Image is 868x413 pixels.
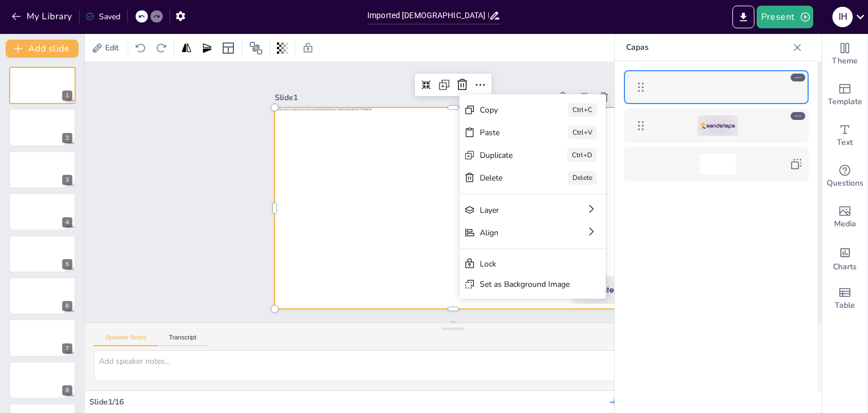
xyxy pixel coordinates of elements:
button: Transcript [158,334,208,346]
div: 7 [9,319,76,356]
div: 2 [9,109,76,146]
div: Duplicate [550,246,606,273]
span: Questions [827,177,863,190]
div: Change the overall theme [822,34,867,75]
div: Slide 1 / 16 [89,397,610,407]
span: Edit [103,42,121,53]
div: Copy [563,203,620,230]
div: 1 [9,67,76,104]
button: Export to PowerPoint [732,6,754,28]
span: Template [828,96,862,108]
div: https://api.sendsteps.com/image/0a5ab66d09bcdec16c86c19adc8c94b725688439 [624,70,809,104]
div: https://cdn.sendsteps.com/images/logo/sendsteps_logo_white.pnghttps://cdn.sendsteps.com/images/lo... [624,109,809,143]
span: Position [249,41,263,55]
div: Slide 1 [311,41,538,124]
div: Add ready made slides [822,75,867,115]
div: 6 [62,301,72,311]
div: 3 [62,175,72,185]
div: Layer [533,298,606,331]
div: 4 [9,193,76,230]
div: Saved [85,11,120,22]
div: 6 [9,277,76,315]
div: Add text boxes [822,115,867,156]
button: Speaker Notes [94,334,158,346]
input: Insert title [367,7,489,24]
div: 2 [62,133,72,143]
div: Add images, graphics, shapes or video [822,197,867,238]
font: Capas [626,42,649,53]
div: 5 [62,259,72,269]
div: 5 [9,235,76,273]
div: I H [832,7,853,27]
button: Present [757,6,813,28]
div: Layout [219,39,237,57]
div: Add charts and graphs [822,238,867,278]
span: Text [837,136,853,149]
span: Media [834,218,856,230]
div: 7 [62,343,72,354]
div: Paste [557,224,614,252]
div: 3 [9,151,76,188]
button: Add slide [6,40,79,58]
button: My Library [8,7,77,25]
span: Charts [833,261,857,273]
span: Theme [832,55,858,67]
span: Table [835,299,855,312]
div: Get real-time input from your audience [822,156,867,197]
div: Delete [542,267,600,295]
div: Add a table [822,278,867,319]
div: 8 [62,385,72,395]
div: 4 [62,217,72,227]
button: I H [832,6,853,28]
div: 1 [62,91,72,101]
div: 8 [9,362,76,399]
